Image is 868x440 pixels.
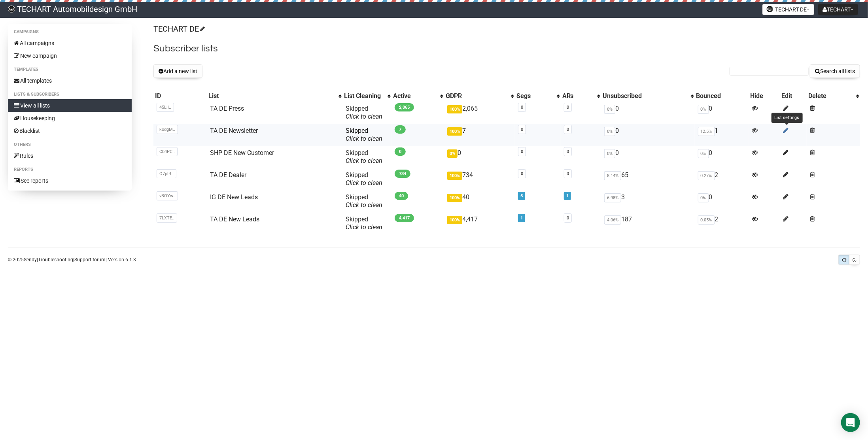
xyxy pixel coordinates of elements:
span: 734 [395,170,410,178]
a: Click to clean [346,157,382,164]
td: 0 [601,102,695,124]
div: Edit [782,92,805,100]
div: List settings [772,113,803,123]
a: SHP DE New Customer [210,149,274,157]
td: 4,417 [444,212,515,234]
span: 45Lll.. [157,103,174,112]
div: ARs [562,92,593,100]
th: Active: No sort applied, activate to apply an ascending sort [391,91,444,102]
span: 0% [604,127,615,136]
span: Skipped [346,127,382,142]
a: TA DE Newsletter [210,127,258,134]
span: Cb4PC.. [157,147,178,156]
a: All templates [8,74,132,87]
td: 40 [444,190,515,212]
a: Click to clean [346,179,382,187]
a: View all lists [8,99,132,112]
span: 6.98% [604,193,621,202]
a: 0 [567,127,569,132]
a: Troubleshooting [38,257,73,262]
button: TECHART DE [762,4,814,15]
a: Housekeeping [8,112,132,125]
li: Lists & subscribers [8,90,132,99]
th: Hide: No sort applied, sorting is disabled [749,91,780,102]
td: 0 [695,102,749,124]
a: 5 [520,193,523,198]
span: O7plR.. [157,169,176,178]
a: TECHART DE [153,24,204,34]
a: Support forum [74,257,106,262]
th: Unsubscribed: No sort applied, activate to apply an ascending sort [601,91,695,102]
td: 0 [695,190,749,212]
a: 0 [521,171,523,176]
a: Click to clean [346,201,382,209]
span: 100% [447,105,462,113]
span: 40 [395,192,408,200]
a: TA DE New Leads [210,215,259,223]
a: Click to clean [346,223,382,231]
span: vBOYw.. [157,191,178,200]
a: TA DE Press [210,105,244,112]
button: Search all lists [810,64,860,78]
span: 0.05% [698,215,715,225]
span: 0% [604,105,615,114]
td: 1 [695,124,749,146]
a: 1 [566,193,569,198]
span: Skipped [346,171,382,187]
th: GDPR: No sort applied, activate to apply an ascending sort [444,91,515,102]
th: List: No sort applied, activate to apply an ascending sort [207,91,342,102]
a: Click to clean [346,113,382,120]
span: 2,065 [395,103,414,111]
span: 8.14% [604,171,621,180]
span: Skipped [346,105,382,120]
td: 7 [444,124,515,146]
a: 0 [521,149,523,154]
li: Campaigns [8,27,132,37]
a: Click to clean [346,135,382,142]
h2: Subscriber lists [153,42,860,56]
a: Sendy [24,257,37,262]
div: List Cleaning [344,92,384,100]
li: Templates [8,65,132,74]
button: TECHART [818,4,858,15]
a: 0 [567,105,569,110]
a: 0 [567,215,569,221]
th: ARs: No sort applied, activate to apply an ascending sort [561,91,601,102]
td: 65 [601,168,695,190]
span: 0.27% [698,171,715,180]
th: List Cleaning: No sort applied, activate to apply an ascending sort [342,91,391,102]
th: Bounced: No sort applied, sorting is disabled [695,91,749,102]
span: kodgM.. [157,125,178,134]
span: 0 [395,147,406,156]
span: 0% [698,193,709,202]
span: 12.5% [698,127,715,136]
div: Active [393,92,436,100]
div: Unsubscribed [603,92,687,100]
a: 0 [521,127,523,132]
img: favicons [767,6,773,12]
th: Segs: No sort applied, activate to apply an ascending sort [515,91,561,102]
a: See reports [8,174,132,187]
th: Delete: No sort applied, activate to apply an ascending sort [807,91,860,102]
div: Bounced [696,92,747,100]
li: Reports [8,165,132,174]
td: 2,065 [444,102,515,124]
a: IG DE New Leads [210,193,258,201]
span: 7 [395,125,406,134]
td: 734 [444,168,515,190]
td: 2 [695,168,749,190]
span: 100% [447,127,462,136]
span: 7LXTE.. [157,213,177,223]
p: © 2025 | | | Version 6.1.3 [8,255,136,264]
a: Blacklist [8,125,132,137]
td: 187 [601,212,695,234]
a: 0 [521,105,523,110]
span: 100% [447,172,462,180]
div: Delete [808,92,852,100]
span: Skipped [346,149,382,164]
div: Segs [516,92,553,100]
button: Add a new list [153,64,202,78]
a: All campaigns [8,37,132,49]
span: 4,417 [395,214,414,222]
div: Hide [751,92,779,100]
